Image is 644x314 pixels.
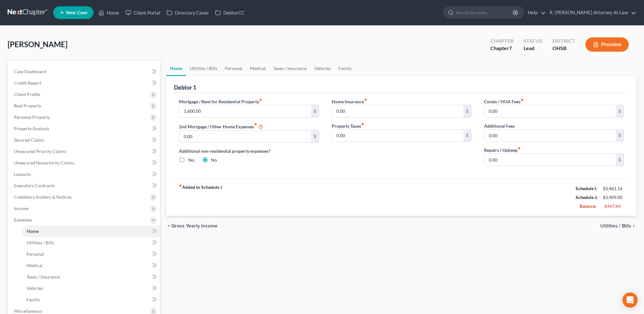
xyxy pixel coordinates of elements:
[246,61,270,76] a: Medical
[8,40,67,49] span: [PERSON_NAME]
[9,157,160,169] a: Unsecured Nonpriority Claims
[14,160,74,165] span: Unsecured Nonpriority Claims
[14,206,29,211] span: Income
[27,251,44,257] span: Personal
[14,80,41,86] span: Credit Report
[14,92,40,97] span: Client Profile
[484,105,616,117] input: --
[14,149,66,154] span: Unsecured Priority Claims
[186,61,221,76] a: Utilities / Bills
[490,45,513,52] div: Chapter
[364,98,367,101] i: fiber_manual_record
[27,297,40,302] span: Family
[332,98,367,105] label: Home Insurance
[576,195,598,200] strong: Schedule J:
[22,226,160,237] a: Home
[603,194,624,201] div: $3,909.00
[600,223,631,228] span: Utilities / Bills
[212,7,248,18] a: DebtorCC
[524,37,542,45] div: Status
[616,105,623,117] div: $
[580,203,596,209] strong: Balance:
[484,123,515,129] label: Additional Fees
[631,223,636,228] i: chevron_right
[22,237,160,248] a: Utilities / Bills
[179,148,319,154] label: Additional non-residential property expenses?
[188,157,194,163] label: Yes
[490,37,513,45] div: Chapter
[166,223,171,228] i: chevron_left
[520,98,524,101] i: fiber_manual_record
[484,154,616,166] input: --
[14,308,42,314] span: Miscellaneous
[14,114,50,120] span: Personal Property
[335,61,355,76] a: Family
[9,77,160,89] a: Credit Report
[14,103,41,108] span: Real Property
[9,180,160,191] a: Executory Contracts
[9,169,160,180] a: Lawsuits
[95,7,122,18] a: Home
[66,10,87,15] span: New Case
[259,98,262,101] i: fiber_manual_record
[14,137,44,143] span: Secured Claims
[576,186,597,191] strong: Schedule I:
[22,271,160,283] a: Taxes / Insurance
[456,7,514,18] input: Search by name...
[361,123,364,126] i: fiber_manual_record
[311,105,319,117] div: $
[463,130,471,142] div: $
[603,185,624,192] div: $3,461.16
[484,98,524,105] label: Condo / HOA Fees
[179,131,311,143] input: --
[179,123,263,130] label: 2nd Mortgage / Other Home Expenses
[174,84,196,91] div: Debtor 1
[14,171,31,177] span: Lawsuits
[9,146,160,157] a: Unsecured Priority Claims
[171,223,218,228] span: Gross Yearly Income
[9,134,160,146] a: Secured Claims
[310,61,335,76] a: Vehicles
[22,283,160,294] a: Vehicles
[484,130,616,142] input: --
[14,126,49,131] span: Property Analysis
[616,154,623,166] div: $
[27,274,60,279] span: Taxes / Insurance
[27,240,54,245] span: Utilities / Bills
[509,45,512,51] span: 7
[254,123,257,126] i: fiber_manual_record
[332,123,364,129] label: Property Taxes
[585,37,629,52] button: Preview
[27,285,43,291] span: Vehicles
[211,157,217,163] label: No
[600,223,636,228] button: Utilities / Bills chevron_right
[311,131,319,143] div: $
[270,61,310,76] a: Taxes / Insurance
[616,130,623,142] div: $
[179,184,182,187] i: fiber_manual_record
[14,194,72,200] span: Codebtors Insiders & Notices
[22,260,160,271] a: Medical
[484,147,521,153] label: Repairs / Upkeep
[27,228,39,234] span: Home
[518,147,521,150] i: fiber_manual_record
[179,184,222,211] strong: Added to Schedule J
[525,7,546,18] a: Help
[14,183,54,188] span: Executory Contracts
[546,7,636,18] a: R. [PERSON_NAME] Attorney At Law
[22,294,160,305] a: Family
[332,105,463,117] input: --
[221,61,246,76] a: Personal
[179,105,311,117] input: --
[552,37,575,45] div: District
[332,130,463,142] input: --
[179,98,262,105] label: Mortgage / Rent for Residential Property
[166,61,186,76] a: Home
[22,248,160,260] a: Personal
[524,45,542,52] div: Lead
[166,223,218,228] button: chevron_left Gross Yearly Income
[463,105,471,117] div: $
[14,217,32,222] span: Expenses
[622,292,638,308] div: Open Intercom Messenger
[27,263,42,268] span: Medical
